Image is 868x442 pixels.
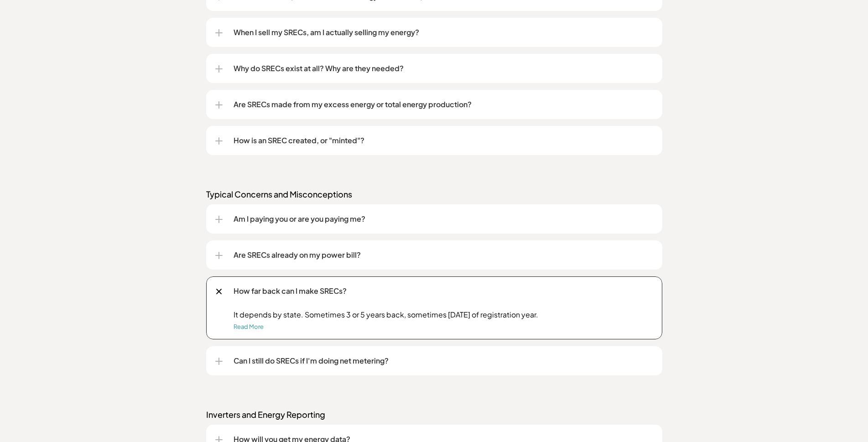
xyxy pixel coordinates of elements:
p: How is an SREC created, or "minted"? [234,135,653,146]
p: Inverters and Energy Reporting [206,409,662,420]
p: Why do SRECs exist at all? Why are they needed? [234,63,653,74]
p: Typical Concerns and Misconceptions [206,189,662,200]
p: Are SRECs already on my power bill? [234,250,653,260]
p: Am I paying you or are you paying me? [234,213,653,224]
p: When I sell my SRECs, am I actually selling my energy? [234,27,653,38]
a: Read More [234,323,264,330]
p: How far back can I make SRECs? [234,286,653,296]
p: Are SRECs made from my excess energy or total energy production? [234,99,653,110]
p: Can I still do SRECs if I'm doing net metering? [234,355,653,366]
p: It depends by state. Sometimes 3 or 5 years back, sometimes [DATE] of registration year. [234,310,653,319]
